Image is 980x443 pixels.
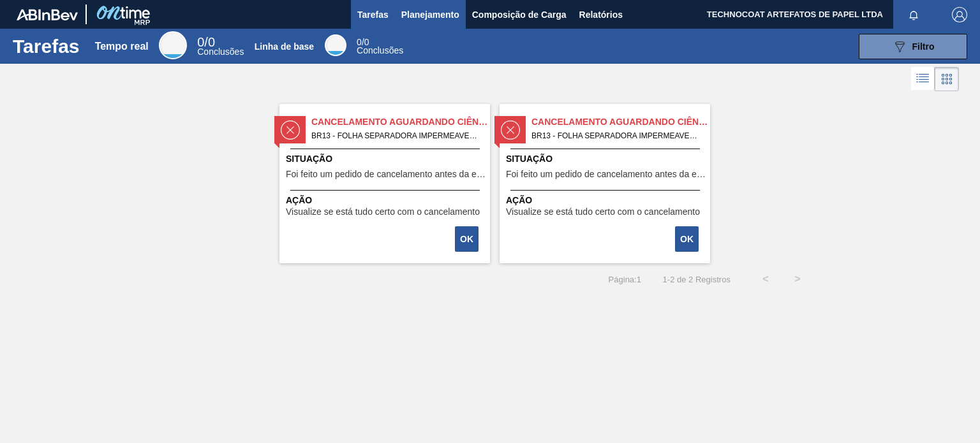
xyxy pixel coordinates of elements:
[750,263,782,295] button: <
[311,129,480,143] span: BR13 - FOLHA SEPARADORA IMPERMEAVEL Pedido - 2006440
[637,275,641,284] font: 1
[859,34,967,59] button: Filtro
[794,273,800,284] font: >
[531,131,756,140] font: BR13 - FOLHA SEPARADORA IMPERMEAVEL Pedido - 2006441
[506,170,707,179] span: Foi feito um pedido de cancelamento antes da etapa de aguardando faturamento
[579,10,623,20] font: Relatórios
[506,195,532,205] font: Ação
[675,226,699,252] button: OK
[952,7,967,22] img: Sair
[501,120,520,140] img: status
[95,41,149,52] font: Tempo real
[357,38,403,55] div: Linha de base
[707,10,883,19] font: TECHNOCOAT ARTEFATOS DE PAPEL LTDA
[506,152,707,166] span: Situação
[325,34,346,56] div: Linha de base
[281,120,300,140] img: status
[472,10,567,20] font: Composição de Carga
[935,67,959,91] div: Visão em Cartões
[667,275,670,284] font: -
[676,225,700,253] div: Completar tarefa: 30203900
[357,37,362,47] font: 0
[782,263,813,295] button: >
[677,275,686,284] font: de
[688,275,693,284] font: 2
[634,275,637,284] font: :
[531,129,700,143] span: BR13 - FOLHA SEPARADORA IMPERMEAVEL Pedido - 2006441
[255,41,314,52] font: Linha de base
[197,37,244,56] div: Tempo real
[357,10,389,20] font: Tarefas
[357,45,403,55] font: Conclusões
[17,9,78,20] img: TNhmsLtSVTkK8tSr43FrP2fwEKptu5GPRR3wAAAABJRU5ErkJggg==
[286,169,607,179] font: Foi feito um pedido de cancelamento antes da etapa de aguardando faturamento
[208,35,215,49] font: 0
[204,35,208,49] font: /
[455,226,479,252] button: OK
[286,195,312,205] font: Ação
[506,169,827,179] font: Foi feito um pedido de cancelamento antes da etapa de aguardando faturamento
[286,154,332,164] font: Situação
[286,152,487,166] span: Situação
[311,115,490,129] span: Cancelamento aguardando ciência
[311,131,536,140] font: BR13 - FOLHA SEPARADORA IMPERMEAVEL Pedido - 2006440
[531,117,714,127] font: Cancelamento aguardando ciência
[311,117,494,127] font: Cancelamento aguardando ciência
[531,115,710,129] span: Cancelamento aguardando ciência
[680,234,694,244] font: OK
[197,47,244,57] font: Conclusões
[286,207,480,217] font: Visualize se está tudo certo com o cancelamento
[670,275,674,284] font: 2
[506,154,553,164] font: Situação
[197,35,204,49] font: 0
[911,67,935,91] div: Visão em Lista
[362,37,364,47] font: /
[159,31,187,59] div: Tempo real
[364,37,369,47] font: 0
[663,275,667,284] font: 1
[762,273,768,284] font: <
[13,36,80,57] font: Tarefas
[912,41,935,52] font: Filtro
[460,234,473,244] font: OK
[456,225,480,253] div: Completar tarefa: 30203899
[401,10,459,20] font: Planejamento
[893,6,934,24] button: Notificações
[609,275,634,284] font: Página
[695,275,731,284] font: Registros
[286,170,487,179] span: Foi feito um pedido de cancelamento antes da etapa de aguardando faturamento
[506,207,700,217] font: Visualize se está tudo certo com o cancelamento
